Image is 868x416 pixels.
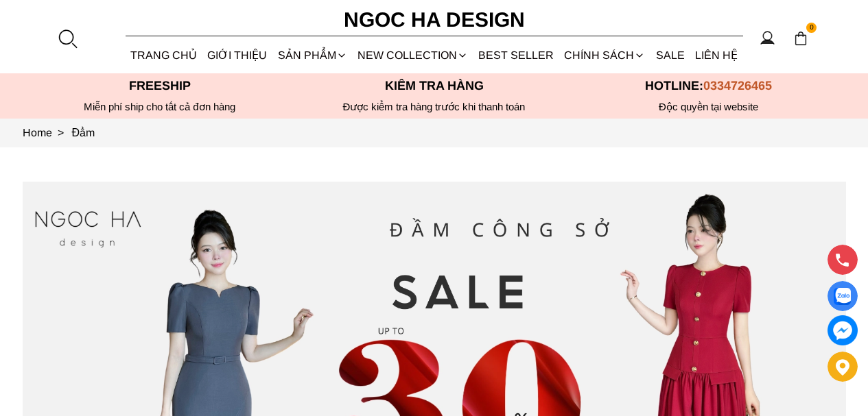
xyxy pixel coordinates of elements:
a: GIỚI THIỆU [202,37,272,73]
span: 0 [806,23,817,34]
div: Chính sách [559,37,650,73]
span: > [52,127,69,138]
a: BEST SELLER [473,37,559,73]
a: SALE [650,37,690,73]
h6: Độc quyền tại website [572,101,846,113]
img: img-CART-ICON-ksit0nf1 [793,31,808,46]
font: Kiểm tra hàng [385,79,484,93]
a: Display image [828,281,858,311]
a: Link to Đầm [72,127,95,138]
p: Freeship [23,79,297,93]
div: Miễn phí ship cho tất cả đơn hàng [23,101,297,113]
a: messenger [828,315,858,345]
img: Display image [834,288,851,305]
a: LIÊN HỆ [690,37,742,73]
a: TRANG CHỦ [126,37,202,73]
p: Được kiểm tra hàng trước khi thanh toán [297,101,572,113]
a: Link to Home [23,127,72,138]
span: 0334726465 [703,79,772,93]
p: Hotline: [572,79,846,93]
a: Ngoc Ha Design [331,3,537,36]
a: NEW COLLECTION [352,37,473,73]
div: SẢN PHẨM [272,37,352,73]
